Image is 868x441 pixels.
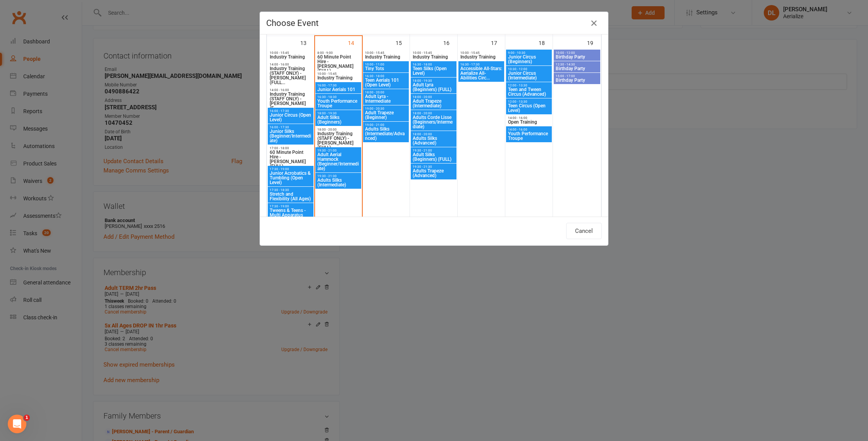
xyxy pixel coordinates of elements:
div: 15 [396,36,410,49]
span: Tiny Tots [365,66,407,71]
span: Adults Silks (Intermediate) [317,178,360,187]
span: Teen Circus (Open Level) [508,103,550,113]
span: Junior Circus (Open Level) [269,113,312,122]
span: 14:00 - 16:00 [269,63,312,66]
span: 18:00 - 20:00 [412,95,455,99]
span: Industry Training [412,55,455,59]
span: 19:00 - 20:30 [365,107,407,110]
iframe: Intercom live chat [8,415,26,433]
span: 17:30 - 19:00 [269,167,312,171]
span: 14:00 - 16:00 [269,88,312,92]
span: 18:00 - 20:00 [412,112,455,115]
span: Teen Aerials 101 (Open Level) [365,78,407,87]
span: 10:00 - 15:45 [269,51,312,55]
span: Stretch and Flexibility (All Ages) [269,192,312,201]
span: 10:00 - 15:45 [365,51,407,55]
span: Junior Acrobatics & Tumbling (Open Level) [269,171,312,185]
span: Industry Training [317,76,360,80]
span: 10:00 - 12:00 [555,51,599,55]
span: Junior Aerials 101 [317,87,360,92]
span: Adults Silks (Intermediate/Advanced) [365,127,407,141]
span: 18:00 - 19:30 [412,79,455,83]
span: 16:30 - 17:30 [460,63,503,66]
span: 12:00 - 13:30 [508,100,550,103]
button: Close [588,17,600,29]
span: Adults Silks (Advanced) [412,136,455,145]
span: Adult Silks (Beginners) (FULL) [412,152,455,162]
span: Birthday Party [555,78,599,83]
span: 19:30 - 21:30 [317,174,360,178]
span: Industry Training [460,55,503,59]
div: 17 [491,36,505,49]
span: 12:00 - 13:30 [508,84,550,87]
span: Adult Trapeze (Beginner) [365,110,407,120]
span: Junior Silks (Beginner/Intermediate) [269,129,312,143]
span: Adults Trapeze (Advanced) [412,169,455,178]
span: 17:30 - 19:00 [269,205,312,208]
span: 18:00 - 20:00 [412,133,455,136]
span: 19:00 - 21:00 [365,123,407,127]
span: 10:00 - 15:45 [460,51,503,55]
span: 12:30 - 14:30 [555,63,599,66]
span: 19:30 - 21:00 [317,149,360,152]
span: 18:00 - 20:00 [317,128,360,131]
span: Accessible All-Stars: Aerialize All-Abilities Circ... [460,66,503,80]
span: Industry Training [269,55,312,59]
span: 16:00 - 17:30 [269,109,312,113]
span: 16:30 - 18:00 [412,63,455,66]
span: 19:30 - 21:30 [412,165,455,169]
div: 18 [539,36,553,49]
div: 13 [300,36,314,49]
span: 60 Minute Point Hire - [PERSON_NAME] (FULL) [269,150,312,169]
button: Cancel [566,223,602,239]
span: Adult Lyra (Beginners) (FULL) [412,83,455,92]
span: 1 [24,415,30,421]
span: Industry Training (STAFF ONLY) - [PERSON_NAME] (FULL) [317,131,360,150]
span: 14:00 - 16:00 [508,116,550,120]
span: Junior Circus (Intermediate) [508,71,550,80]
span: 10:00 - 15:45 [412,51,455,55]
div: 16 [443,36,457,49]
span: Open Training [508,120,550,124]
span: 16:00 - 17:30 [317,84,360,87]
div: 14 [348,36,362,49]
span: 17:30 - 18:30 [269,188,312,192]
span: 19:30 - 21:00 [412,149,455,152]
span: 10:00 - 11:00 [365,63,407,66]
span: 17:00 - 18:00 [269,146,312,150]
span: 8:00 - 9:00 [317,51,360,55]
span: Youth Performance Troupe [317,99,360,108]
span: 18:00 - 20:00 [365,91,407,94]
span: 18:00 - 19:30 [317,112,360,115]
span: 16:30 - 18:30 [317,95,360,99]
span: 16:30 - 18:00 [365,74,407,78]
span: Adult Trapeze (Intermediate) [412,99,455,108]
span: Industry Training [365,55,407,59]
span: 10:00 - 15:45 [317,72,360,76]
span: Adults Corde Lisse (Beginners/Intermediate) [412,115,455,129]
span: Teen and Tween Circus (Advanced) [508,87,550,96]
span: Birthday Party [555,66,599,71]
span: 15:00 - 17:00 [555,74,599,78]
span: Adult Aerial Hammock (Beginner/Intermediate) [317,152,360,171]
span: Adult Silks (Beginners) [317,115,360,124]
span: 60 Minute Point Hire - [PERSON_NAME] (FULL) [317,55,360,73]
h4: Choose Event [266,18,602,28]
span: 14:00 - 16:00 [508,128,550,131]
span: 16:00 - 17:30 [269,126,312,129]
div: 19 [587,36,601,49]
span: Junior Circus (Beginners) [508,55,550,64]
span: Birthday Party [555,55,599,59]
span: Youth Performance Troupe [508,131,550,141]
span: Industry Training (STAFF ONLY) - [PERSON_NAME] (FULL... [269,66,312,85]
span: Industry Training (STAFF ONLY) - [PERSON_NAME] (F... [269,92,312,110]
span: 10:30 - 12:00 [508,67,550,71]
span: 9:00 - 10:30 [508,51,550,55]
span: Teen Silks (Open Level) [412,66,455,76]
span: Tweens & Teens - Multi Apparatus (Open Level) [269,208,312,222]
span: Adult Lyra - Intermediate [365,94,407,103]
